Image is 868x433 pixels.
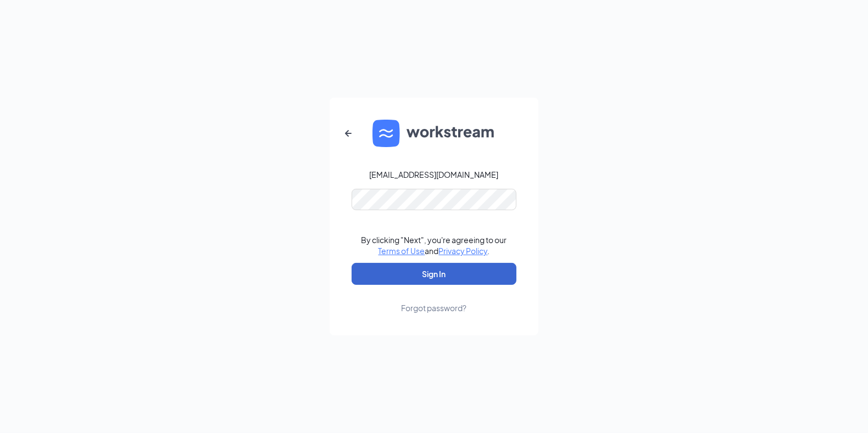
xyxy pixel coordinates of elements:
[370,169,499,180] div: [EMAIL_ADDRESS][DOMAIN_NAME]
[342,127,355,140] svg: ArrowLeftNew
[379,246,425,256] a: Terms of Use
[361,234,507,256] div: By clicking "Next", you're agreeing to our and .
[402,302,467,313] div: Forgot password?
[335,120,361,147] button: ArrowLeftNew
[402,285,467,313] a: Forgot password?
[352,263,516,285] button: Sign In
[439,246,488,256] a: Privacy Policy
[372,120,496,147] img: WS logo and Workstream text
